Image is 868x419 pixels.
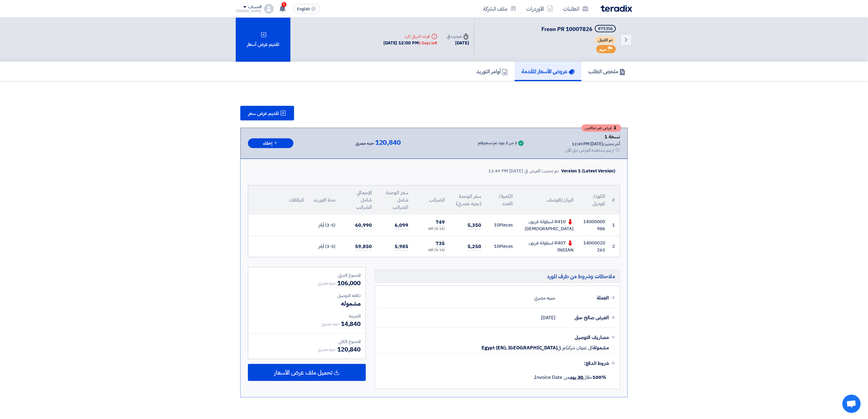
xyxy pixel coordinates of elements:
div: نسخة 1 [565,133,620,141]
span: تحميل ملف عرض الأسعار [274,370,332,375]
div: [DATE] [447,40,469,47]
th: مدة التوريد [309,185,340,215]
span: Egypt (EN), [GEOGRAPHIC_DATA] [482,345,558,351]
a: ملخص الطلب [582,62,632,81]
div: 2 من 2 بنود تم تسعيرهم [478,141,517,146]
th: المرفقات [248,185,309,215]
div: شروط الدفع: [387,356,609,371]
span: الى عنوان شركتكم في [558,345,593,351]
div: أخر تحديث [DATE] 12:49 PM [565,141,620,147]
div: المجموع الجزئي [253,272,361,279]
img: profile_test.png [264,4,274,14]
span: [DATE] [541,315,555,321]
div: (14 %) VAT [418,227,445,232]
span: 6,099 [395,222,408,229]
div: [PERSON_NAME] [236,9,262,13]
a: الأوردرات [521,2,558,16]
div: Open chat [842,395,861,413]
button: تقديم عرض سعر [240,106,294,120]
span: 10 [494,222,500,228]
div: تم تحديث العرض في [DATE] 12:49 PM [489,168,559,175]
strong: 100% [592,374,606,381]
h5: أوامر التوريد [476,68,508,75]
h5: ملاحظات وشروط من طرف المورد [375,269,620,283]
a: الطلبات [558,2,593,16]
span: 10 [494,243,500,250]
div: المجموع الكلي [253,338,361,345]
h5: Freon PR 10007826 [541,25,617,33]
div: الحساب [248,5,261,10]
span: مهم [599,47,606,52]
span: 106,000 [337,279,361,288]
span: 60,990 [355,222,372,229]
div: العملة [560,291,609,305]
div: العرض صالح حتى [560,310,609,325]
th: # [610,185,620,215]
span: جنيه مصري [321,321,340,327]
div: جنيه مصري [534,292,555,304]
div: Version 1 (Latest Version) [561,168,615,175]
span: مشموله [341,299,361,308]
span: 749 [436,219,445,226]
th: البيان/الوصف [518,185,578,215]
th: الكود/الموديل [578,185,610,215]
div: مصاريف التوصيل [560,330,609,345]
td: Pieces [486,236,518,257]
a: أوامر التوريد [470,62,515,81]
span: 1 [282,2,286,7]
div: (14 %) VAT [418,248,445,253]
span: جنيه مصري [356,140,374,147]
td: (3-5) أيام [309,215,340,236]
span: 5,985 [395,243,408,251]
div: الموعد النهائي للرد [383,33,437,40]
span: جنيه مصري [318,346,336,353]
div: [DATE] 12:00 PM [383,40,437,47]
th: الكمية/العدد [486,185,518,215]
span: 5,250 [468,243,481,251]
span: 14,840 [341,319,361,328]
span: جنيه مصري [318,280,336,286]
span: خلال من Invoice Date. [533,374,606,381]
span: تم القبول [595,36,616,44]
th: الإجمالي شامل الضرائب [340,185,377,215]
td: 14000000986 [578,215,610,236]
th: سعر الوحدة شامل الضرائب [377,185,413,215]
div: تكلفه التوصيل [253,293,361,299]
div: تقديم عرض أسعار [236,18,290,62]
th: الضرائب [413,185,450,215]
span: English [297,7,310,11]
td: 1 [610,215,620,236]
div: R410 اسطوانة فريون [DEMOGRAPHIC_DATA] [523,218,574,232]
span: 59,850 [355,243,372,251]
span: 735 [436,240,445,248]
td: Pieces [486,215,518,236]
u: 30 يوم [570,374,583,381]
span: مشمولة [593,345,609,351]
div: صدرت في [447,33,469,40]
td: 14000020265 [578,236,610,257]
span: 120,840 [375,139,401,146]
span: Freon PR 10007826 [541,25,592,33]
div: لم يتم مشاهدة العرض حتى الآن [565,147,614,154]
div: الضريبة [253,313,361,319]
button: English [293,4,320,14]
span: 120,840 [337,345,361,354]
a: عروض الأسعار المقدمة [515,62,582,81]
div: #71356 [598,27,613,31]
a: ملف الشركة [478,2,521,16]
h5: عروض الأسعار المقدمة [521,68,575,75]
span: تقديم عرض سعر [248,111,279,116]
span: 5,350 [468,222,481,229]
div: R407 اسطوانة فريون INDIAN [523,240,574,253]
h5: ملخص الطلب [588,68,626,75]
span: عرض غير منافس [585,126,612,130]
img: Teradix logo [601,5,632,12]
button: إخفاء [248,138,293,148]
div: 3 Days left [419,40,437,46]
th: سعر الوحدة (جنيه مصري) [450,185,486,215]
td: 2 [610,236,620,257]
td: (3-5) أيام [309,236,340,257]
